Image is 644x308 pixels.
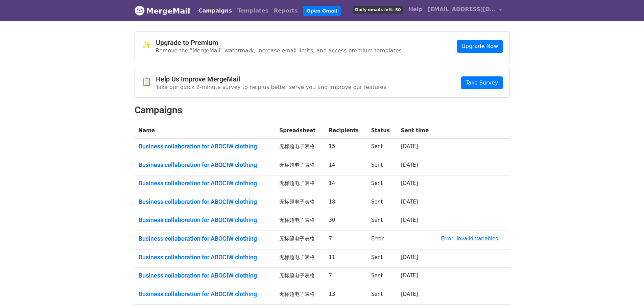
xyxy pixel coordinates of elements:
[367,212,397,231] td: Sent
[401,217,418,223] a: [DATE]
[275,231,325,250] td: 无标题电子表格
[401,162,418,168] a: [DATE]
[367,249,397,268] td: Sent
[406,3,425,16] a: Help
[367,175,397,194] td: Sent
[275,123,325,139] th: Spreadsheet
[135,123,276,139] th: Name
[235,4,271,18] a: Templates
[325,249,367,268] td: 11
[325,175,367,194] td: 14
[325,139,367,157] td: 15
[401,143,418,149] a: [DATE]
[139,235,271,242] a: Business collaboration for ABOCIW clothing
[139,254,271,261] a: Business collaboration for ABOCIW clothing
[401,291,418,297] a: [DATE]
[156,75,386,83] h4: Help Us Improve MergeMail
[275,212,325,231] td: 无标题电子表格
[401,254,418,260] a: [DATE]
[156,39,402,47] h4: Upgrade to Premium
[142,77,156,87] span: 📋
[275,286,325,305] td: 无标题电子表格
[401,273,418,279] a: [DATE]
[325,212,367,231] td: 30
[275,194,325,212] td: 无标题电子表格
[303,6,341,16] a: Open Gmail
[196,4,235,18] a: Campaigns
[457,40,502,53] a: Upgrade Now
[401,199,418,205] a: [DATE]
[610,276,644,308] iframe: Chat Widget
[139,290,271,298] a: Business collaboration for ABOCIW clothing
[139,272,271,279] a: Business collaboration for ABOCIW clothing
[610,276,644,308] div: 聊天小组件
[139,143,271,150] a: Business collaboration for ABOCIW clothing
[350,3,406,16] a: Daily emails left: 50
[325,231,367,250] td: 7
[156,47,402,54] p: Remove the "MergeMail" watermark, increase email limits, and access premium templates
[425,3,504,19] a: [EMAIL_ADDRESS][DOMAIN_NAME]
[367,157,397,175] td: Sent
[397,123,437,139] th: Sent time
[367,268,397,286] td: Sent
[139,198,271,206] a: Business collaboration for ABOCIW clothing
[428,5,496,14] span: [EMAIL_ADDRESS][DOMAIN_NAME]
[325,194,367,212] td: 18
[139,216,271,224] a: Business collaboration for ABOCIW clothing
[367,194,397,212] td: Sent
[156,84,386,91] p: Take our quick 2-minute survey to help us better serve you and improve our features
[275,268,325,286] td: 无标题电子表格
[135,104,510,116] h2: Campaigns
[367,231,397,250] td: Error
[325,268,367,286] td: 7
[271,4,301,18] a: Reports
[275,175,325,194] td: 无标题电子表格
[275,249,325,268] td: 无标题电子表格
[139,180,271,187] a: Business collaboration for ABOCIW clothing
[367,139,397,157] td: Sent
[275,157,325,175] td: 无标题电子表格
[325,157,367,175] td: 14
[275,139,325,157] td: 无标题电子表格
[325,286,367,305] td: 13
[441,236,498,242] a: Error: Invalid variables
[353,6,403,14] span: Daily emails left: 50
[367,286,397,305] td: Sent
[401,180,418,186] a: [DATE]
[135,5,145,16] img: MergeMail logo
[142,40,156,50] span: ✨
[325,123,367,139] th: Recipients
[135,4,190,18] a: MergeMail
[461,76,502,89] a: Take Survey
[139,161,271,169] a: Business collaboration for ABOCIW clothing
[367,123,397,139] th: Status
